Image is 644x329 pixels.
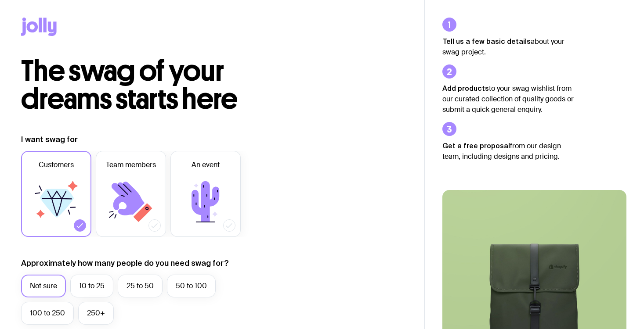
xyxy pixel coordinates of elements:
p: to your swag wishlist from our curated collection of quality goods or submit a quick general enqu... [442,83,574,115]
strong: Get a free proposal [442,142,510,150]
span: The swag of your dreams starts here [21,54,238,116]
label: 25 to 50 [118,275,163,297]
p: about your swag project. [442,36,574,57]
label: Approximately how many people do you need swag for? [21,258,229,268]
label: 250+ [78,302,114,325]
label: 100 to 250 [21,302,74,325]
span: An event [192,160,220,170]
span: Customers [39,160,74,170]
label: 10 to 25 [70,275,113,297]
label: Not sure [21,275,66,297]
label: I want swag for [21,134,78,145]
strong: Add products [442,84,489,92]
label: 50 to 100 [167,275,216,297]
strong: Tell us a few basic details [442,37,531,45]
span: Team members [106,160,156,170]
p: from our design team, including designs and pricing. [442,140,574,162]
